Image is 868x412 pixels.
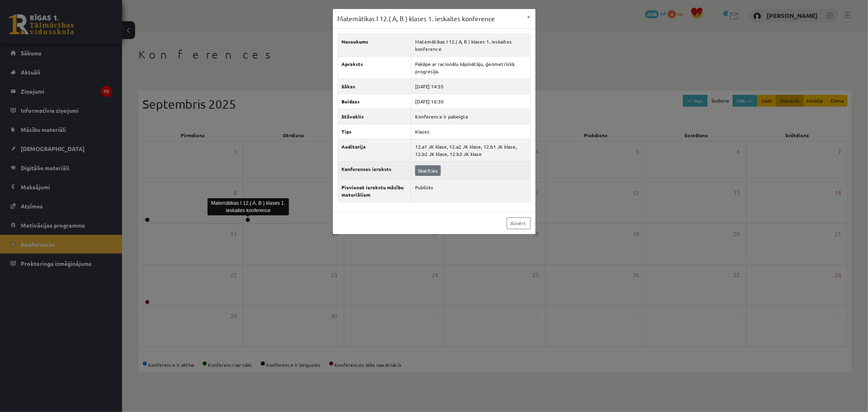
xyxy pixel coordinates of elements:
[411,34,530,56] td: Matemātikas I 12.( A, B ) klases 1. ieskaites konference
[338,109,411,124] th: Stāvoklis
[338,94,411,109] th: Beidzas
[338,139,411,161] th: Auditorija
[338,180,411,202] th: Pievienot ierakstu mācību materiāliem
[415,165,441,176] a: Skatīties
[338,161,411,180] th: Konferences ieraksts
[338,14,495,24] h3: Matemātikas I 12.( A, B ) klases 1. ieskaites konference
[338,56,411,79] th: Apraksts
[411,56,530,79] td: Pakāpe ar racionālu kāpinātāju, ģeometriskā progresija.
[411,139,530,161] td: 12.a1 JK klase, 12.a2 JK klase, 12.b1 JK klase, 12.b2 JK klase, 12.b3 JK klase
[338,124,411,139] th: Tips
[523,9,536,24] button: ×
[411,180,530,202] td: Publisks
[338,79,411,94] th: Sākas
[338,34,411,56] th: Nosaukums
[411,109,530,124] td: Konference ir pabeigta
[208,198,289,215] div: Matemātikas I 12.( A, B ) klases 1. ieskaites konference
[507,217,531,229] a: Aizvērt
[411,94,530,109] td: [DATE] 16:30
[411,79,530,94] td: [DATE] 14:55
[411,124,530,139] td: Klases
